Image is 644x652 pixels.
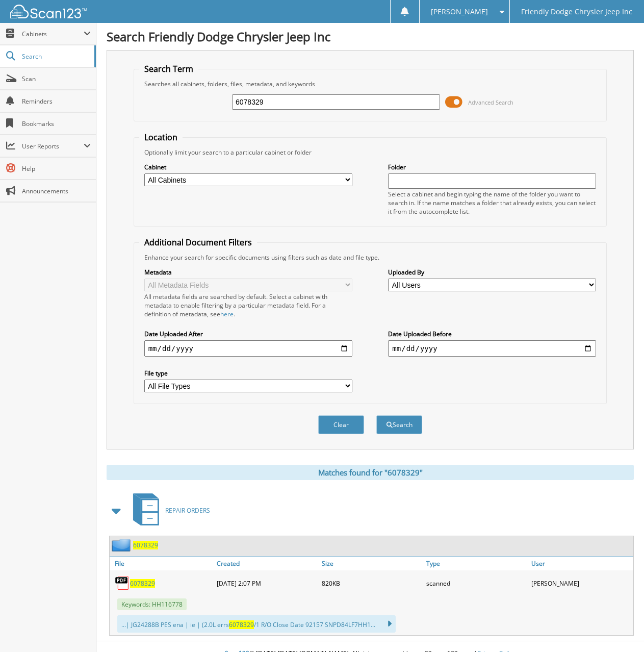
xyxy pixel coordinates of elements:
legend: Search Term [139,63,198,74]
div: Enhance your search for specific documents using filters such as date and file type. [139,253,602,262]
a: REPAIR ORDERS [127,490,210,531]
a: 6078329 [130,579,155,588]
a: 6078329 [133,541,158,549]
span: 6078329 [229,620,254,629]
label: Folder [388,163,596,171]
input: end [388,340,596,357]
span: Bookmarks [22,119,91,128]
span: Cabinets [22,30,84,38]
div: Select a cabinet and begin typing the name of the folder you want to search in. If the name match... [388,190,596,216]
label: File type [144,369,352,378]
div: 820KB [319,573,424,593]
label: Date Uploaded Before [388,330,596,338]
h1: Search Friendly Dodge Chrysler Jeep Inc [107,28,634,45]
span: Announcements [22,187,91,195]
div: Optionally limit your search to a particular cabinet or folder [139,148,602,157]
a: User [529,557,633,570]
div: [DATE] 2:07 PM [214,573,319,593]
img: PDF.png [115,575,130,591]
span: Keywords: HH116778 [117,598,187,610]
img: folder2.png [112,539,133,551]
div: Searches all cabinets, folders, files, metadata, and keywords [139,80,602,88]
div: scanned [424,573,528,593]
span: Help [22,164,91,173]
div: [PERSON_NAME] [529,573,633,593]
img: scan123-logo-white.svg [10,5,87,18]
legend: Additional Document Filters [139,237,257,248]
label: Cabinet [144,163,352,171]
span: Advanced Search [468,98,513,106]
legend: Location [139,132,183,143]
label: Date Uploaded After [144,330,352,338]
span: Friendly Dodge Chrysler Jeep Inc [521,9,632,15]
a: here [220,310,234,318]
label: Uploaded By [388,268,596,277]
button: Clear [318,415,364,434]
span: User Reports [22,142,84,151]
span: Scan [22,74,91,83]
a: Type [424,557,528,570]
div: All metadata fields are searched by default. Select a cabinet with metadata to enable filtering b... [144,292,352,318]
span: REPAIR ORDERS [165,506,210,515]
span: [PERSON_NAME] [431,9,488,15]
a: Created [214,557,319,570]
div: ...| JG24288B PES ena | ie | (2.0L errs /1 R/O Close Date 92157 SNPD84LF7HH1... [117,615,396,633]
input: start [144,340,352,357]
span: Reminders [22,97,91,106]
a: Size [319,557,424,570]
a: File [110,557,214,570]
button: Search [376,415,422,434]
label: Metadata [144,268,352,277]
span: Search [22,52,89,61]
div: Matches found for "6078329" [107,465,634,480]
